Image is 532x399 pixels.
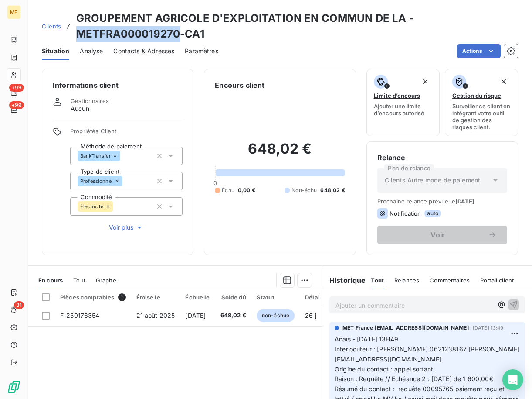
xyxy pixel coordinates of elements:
span: 26 j [305,312,316,319]
span: Origine du contact : appel sortant [335,365,433,373]
input: Ajouter une valeur [120,152,127,160]
span: Notification [390,210,421,217]
div: Échue le [185,294,210,301]
div: Émise le [136,294,175,301]
div: Solde dû [220,294,246,301]
img: Logo LeanPay [7,380,21,394]
span: 0,00 € [238,186,255,194]
button: Voir [377,226,507,244]
span: 0 [213,179,217,186]
span: Anaïs - [DATE] 13H49 [335,335,398,343]
span: Tout [73,277,85,284]
span: Situation [42,47,69,55]
span: Raison : Requête // Echéance 2 : [DATE] de 1 600,00€ [335,375,493,382]
span: Gestion du risque [452,92,501,99]
span: Clients [42,23,61,30]
input: Ajouter une valeur [113,203,120,210]
h3: GROUPEMENT AGRICOLE D'EXPLOITATION EN COMMUN DE LA - METFRA000019270-CA1 [76,10,518,42]
span: Limite d’encours [374,92,420,99]
span: Clients Autre mode de paiement [385,176,481,185]
span: Gestionnaires [71,97,109,104]
a: Clients [42,22,61,31]
h6: Historique [322,275,366,285]
span: Voir plus [109,223,144,232]
span: Non-échu [291,186,317,194]
div: Délai [305,294,329,301]
span: Contacts & Adresses [113,47,174,55]
span: MET France [EMAIL_ADDRESS][DOMAIN_NAME] [342,324,469,332]
span: Échu [222,186,234,194]
span: 648,02 € [320,186,345,194]
div: ME [7,5,21,19]
button: Actions [457,44,501,58]
span: +99 [9,84,24,92]
span: BankTransfer [80,153,111,158]
div: Pièces comptables [60,293,126,301]
span: Professionnel [80,179,113,184]
button: Voir plus [70,223,183,232]
span: [DATE] [185,312,206,319]
span: 1 [118,293,126,301]
span: Propriétés Client [70,127,183,140]
span: F-250176354 [60,312,100,319]
span: Relances [394,277,419,284]
span: Graphe [96,277,116,284]
span: Électricité [80,204,104,209]
span: Ajouter une limite d’encours autorisé [374,103,432,117]
span: Commentaires [430,277,470,284]
button: Limite d’encoursAjouter une limite d’encours autorisé [366,69,440,136]
button: Gestion du risqueSurveiller ce client en intégrant votre outil de gestion des risques client. [445,69,518,136]
h6: Relance [377,152,507,163]
div: Open Intercom Messenger [502,369,523,390]
span: 31 [14,301,24,309]
div: Statut [257,294,295,301]
span: Prochaine relance prévue le [377,198,507,205]
span: Aucun [71,104,89,113]
span: Surveiller ce client en intégrant votre outil de gestion des risques client. [452,103,511,131]
span: Analyse [80,47,103,55]
span: Portail client [480,277,514,284]
span: 21 août 2025 [136,312,175,319]
span: [DATE] 13:49 [473,325,504,330]
span: Voir [388,231,488,238]
span: En cours [38,277,63,284]
h6: Encours client [215,80,264,90]
span: +99 [9,101,24,109]
span: Interlocuteur : [PERSON_NAME] 0621238167 [PERSON_NAME][EMAIL_ADDRESS][DOMAIN_NAME] [335,345,519,363]
span: [DATE] [455,198,475,205]
span: Paramètres [185,47,218,55]
input: Ajouter une valeur [122,177,129,185]
span: auto [424,210,441,217]
h2: 648,02 € [215,140,345,166]
span: 648,02 € [220,311,246,320]
span: non-échue [257,309,295,322]
span: Tout [371,277,384,284]
h6: Informations client [53,80,183,90]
